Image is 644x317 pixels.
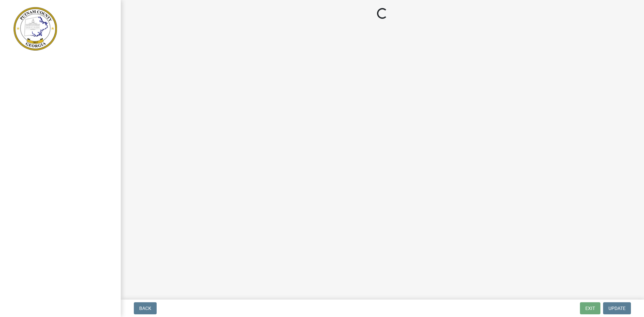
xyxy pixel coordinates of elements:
[580,302,600,314] button: Exit
[13,7,57,51] img: Putnam County, Georgia
[139,306,151,311] span: Back
[134,302,157,314] button: Back
[608,306,626,311] span: Update
[603,302,631,314] button: Update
